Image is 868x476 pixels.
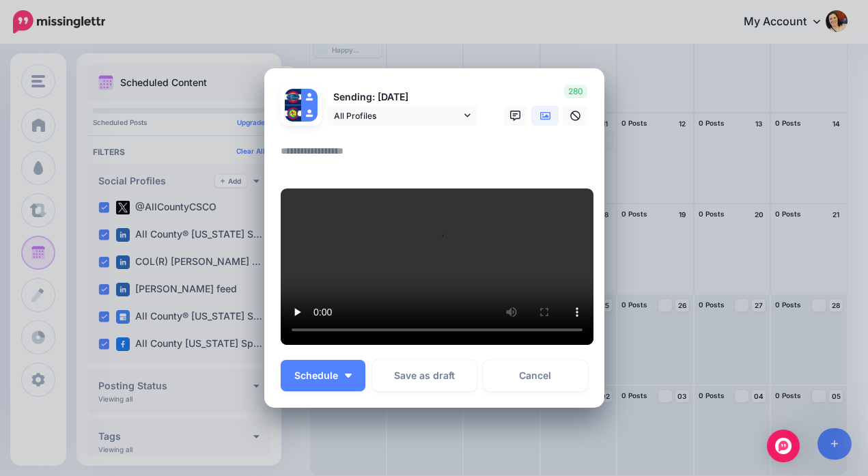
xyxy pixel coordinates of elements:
[301,105,318,122] img: user_default_image.png
[285,105,301,122] img: AMdzsQrO-25103.jpg
[301,89,318,105] img: user_default_image.png
[484,360,588,391] a: Cancel
[345,374,352,378] img: arrow-down-white.png
[327,89,477,105] p: Sending: [DATE]
[285,89,301,105] img: 26907520_1286312674803064_2368821805094257652_n-bsa36127.jpg
[327,106,477,126] a: All Profiles
[281,360,365,391] button: Schedule
[767,430,800,462] div: Open Intercom Messenger
[334,109,461,123] span: All Profiles
[294,371,338,380] span: Schedule
[372,360,477,391] button: Save as draft
[564,85,587,98] span: 280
